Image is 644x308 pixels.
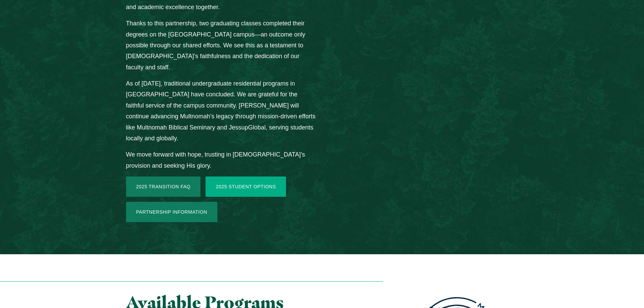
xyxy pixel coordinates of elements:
[126,202,217,222] a: Partnership Information
[126,149,316,171] p: We move forward with hope, trusting in [DEMOGRAPHIC_DATA]’s provision and seeking His glory.
[126,78,316,144] p: As of [DATE], traditional undergraduate residential programs in [GEOGRAPHIC_DATA] have concluded....
[126,176,201,197] a: 2025 Transition FAQ
[126,18,316,73] p: Thanks to this partnership, two graduating classes completed their degrees on the [GEOGRAPHIC_DAT...
[206,176,286,197] a: 2025 Student Options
